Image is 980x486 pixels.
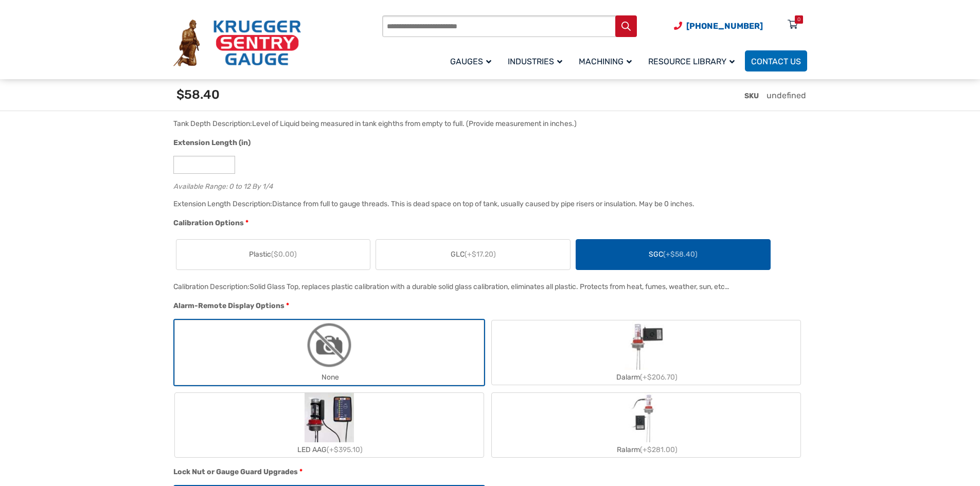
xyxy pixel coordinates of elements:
[579,57,632,66] span: Machining
[492,393,800,457] label: Ralarm
[451,249,496,260] span: GLC
[444,49,502,73] a: Gauges
[508,57,562,66] span: Industries
[173,282,250,291] span: Calibration Description:
[663,250,698,259] span: (+$58.40)
[745,50,807,71] a: Contact Us
[175,370,484,385] div: None
[175,320,484,385] label: None
[674,20,763,32] a: Phone Number (920) 434-8860
[744,92,759,100] span: SKU
[173,180,802,190] div: Available Range: 0 to 12 By 1/4
[271,250,297,259] span: ($0.00)
[648,57,735,66] span: Resource Library
[797,15,800,24] div: 0
[173,20,301,67] img: Krueger Sentry Gauge
[649,249,698,260] span: SGC
[686,21,763,31] span: [PHONE_NUMBER]
[492,320,800,385] label: Dalarm
[173,138,251,147] span: Extension Length (in)
[492,370,800,385] div: Dalarm
[640,445,678,454] span: (+$281.00)
[173,119,252,128] span: Tank Depth Description:
[502,49,573,73] a: Industries
[492,442,800,457] div: Ralarm
[175,393,484,457] label: LED AAG
[642,49,745,73] a: Resource Library
[173,200,272,208] span: Extension Length Description:
[450,57,491,66] span: Gauges
[272,200,694,208] div: Distance from full to gauge threads. This is dead space on top of tank, usually caused by pipe ri...
[299,466,302,477] abbr: required
[173,219,244,227] span: Calibration Options
[751,57,801,66] span: Contact Us
[250,282,729,291] div: Solid Glass Top, replaces plastic calibration with a durable solid glass calibration, eliminates ...
[573,49,642,73] a: Machining
[327,445,363,454] span: (+$395.10)
[640,373,678,382] span: (+$206.70)
[175,442,484,457] div: LED AAG
[245,218,248,228] abbr: required
[173,467,298,476] span: Lock Nut or Gauge Guard Upgrades
[173,301,284,310] span: Alarm-Remote Display Options
[767,91,806,100] span: undefined
[249,249,297,260] span: Plastic
[465,250,496,259] span: (+$17.20)
[252,119,577,128] div: Level of Liquid being measured in tank eighths from empty to full. (Provide measurement in inches.)
[286,300,289,311] abbr: required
